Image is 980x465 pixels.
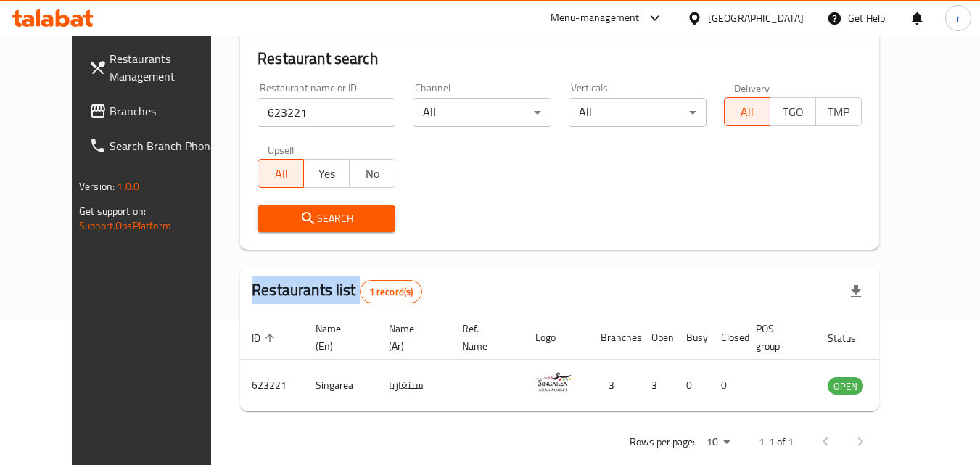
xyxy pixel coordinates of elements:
button: TGO [770,97,816,126]
div: All [413,98,551,127]
button: No [349,159,395,188]
table: enhanced table [240,316,942,411]
span: 1 record(s) [361,285,422,299]
span: POS group [756,320,799,355]
span: TMP [822,102,856,123]
span: Name (Ar) [389,320,433,355]
button: TMP [815,97,862,126]
div: Export file [839,274,873,309]
a: Branches [78,94,236,128]
span: Get support on: [79,202,146,221]
span: All [730,102,765,123]
span: ID [252,329,279,347]
td: Singarea [304,360,377,411]
div: [GEOGRAPHIC_DATA] [708,10,804,26]
div: Total records count [360,280,423,303]
img: Singarea [535,364,572,400]
td: 3 [589,360,640,411]
div: All [569,98,707,127]
p: 1-1 of 1 [759,433,794,451]
h2: Restaurants list [252,279,422,303]
p: Rows per page: [630,433,695,451]
input: Search for restaurant name or ID.. [258,98,395,127]
div: OPEN [828,377,863,395]
span: Search Branch Phone [110,137,224,155]
span: No [355,163,390,184]
span: All [264,163,298,184]
span: 1.0.0 [117,177,139,196]
span: OPEN [828,378,863,395]
th: Branches [589,316,640,360]
button: All [724,97,770,126]
span: Search [269,210,384,228]
span: TGO [776,102,810,123]
a: Restaurants Management [78,41,236,94]
span: Name (En) [316,320,360,355]
div: Menu-management [551,9,640,27]
td: 623221 [240,360,304,411]
span: Status [828,329,875,347]
a: Support.OpsPlatform [79,216,171,235]
label: Delivery [734,83,770,93]
span: Version: [79,177,115,196]
button: All [258,159,304,188]
span: Restaurants Management [110,50,224,85]
th: Closed [709,316,744,360]
button: Yes [303,159,350,188]
th: Logo [524,316,589,360]
button: Search [258,205,395,232]
span: Ref. Name [462,320,506,355]
th: Busy [675,316,709,360]
td: 3 [640,360,675,411]
label: Upsell [268,144,295,155]
td: سينغاريا [377,360,450,411]
span: Yes [310,163,344,184]
td: 0 [709,360,744,411]
td: 0 [675,360,709,411]
div: Rows per page: [701,432,736,453]
th: Open [640,316,675,360]
a: Search Branch Phone [78,128,236,163]
span: Branches [110,102,224,120]
h2: Restaurant search [258,48,862,70]
span: r [956,10,960,26]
